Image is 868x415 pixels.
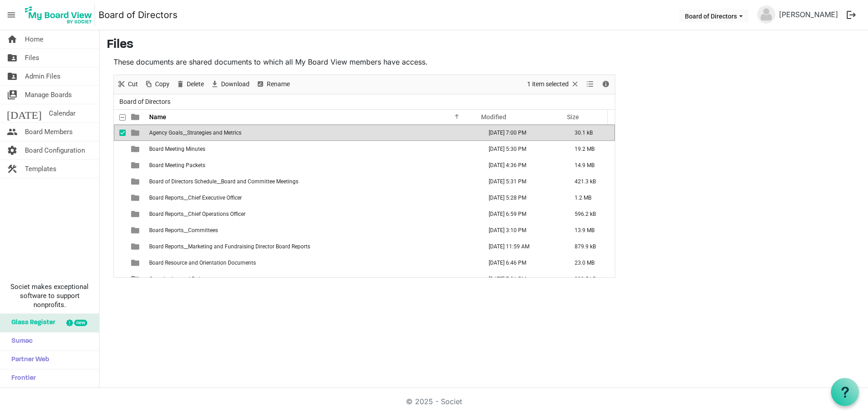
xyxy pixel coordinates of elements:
[565,238,615,255] td: 879.9 kB is template cell column header Size
[113,56,615,67] p: These documents are shared documents to which all My Board View members have access.
[479,125,565,141] td: April 23, 2025 7:00 PM column header Modified
[600,79,612,90] button: Details
[479,173,565,190] td: September 16, 2025 5:31 PM column header Modified
[146,222,479,238] td: Board Reports__Committees is template cell column header Name
[7,86,18,104] span: switch_account
[479,238,565,255] td: June 27, 2025 11:59 AM column header Modified
[146,206,479,222] td: Board Reports__Chief Operations Officer is template cell column header Name
[146,271,479,287] td: Constitution and By-Laws is template cell column header Name
[146,125,479,141] td: Agency Goals__Strategies and Metrics is template cell column header Name
[479,255,565,271] td: September 16, 2025 6:46 PM column header Modified
[7,351,49,369] span: Partner Web
[114,271,126,287] td: checkbox
[255,79,292,90] button: Rename
[149,146,205,152] span: Board Meeting Minutes
[7,123,18,141] span: people
[149,260,256,266] span: Board Resource and Orientation Documents
[141,75,173,94] div: Copy
[7,369,36,387] span: Frontier
[209,79,251,90] button: Download
[25,123,73,141] span: Board Members
[565,271,615,287] td: 380.5 kB is template cell column header Size
[25,67,61,85] span: Admin Files
[479,271,565,287] td: June 30, 2025 7:31 PM column header Modified
[565,141,615,157] td: 19.2 MB is template cell column header Size
[479,206,565,222] td: May 28, 2025 6:59 PM column header Modified
[22,4,99,26] a: My Board View Logo
[7,160,18,178] span: construction
[146,190,479,206] td: Board Reports__Chief Executive Officer is template cell column header Name
[114,75,141,94] div: Cut
[7,30,18,48] span: home
[7,67,18,85] span: folder_shared
[143,79,171,90] button: Copy
[146,157,479,173] td: Board Meeting Packets is template cell column header Name
[118,96,172,107] span: Board of Directors
[173,75,207,94] div: Delete
[479,222,565,238] td: September 17, 2025 3:10 PM column header Modified
[114,190,126,206] td: checkbox
[146,141,479,157] td: Board Meeting Minutes is template cell column header Name
[114,206,126,222] td: checkbox
[22,4,95,26] img: My Board View Logo
[565,173,615,190] td: 421.3 kB is template cell column header Size
[406,397,462,406] a: © 2025 - Societ
[107,37,861,53] h3: Files
[149,227,218,233] span: Board Reports__Committees
[114,157,126,173] td: checkbox
[7,332,33,350] span: Sumac
[598,75,613,94] div: Details
[479,157,565,173] td: August 22, 2025 4:36 PM column header Modified
[583,75,598,94] div: View
[679,9,749,22] button: Board of Directors dropdownbutton
[7,141,18,159] span: settings
[7,49,18,67] span: folder_shared
[126,190,146,206] td: is template cell column header type
[25,141,85,159] span: Board Configuration
[146,173,479,190] td: Board of Directors Schedule__Board and Committee Meetings is template cell column header Name
[585,79,595,90] button: View dropdownbutton
[126,125,146,141] td: is template cell column header type
[114,173,126,190] td: checkbox
[565,206,615,222] td: 596.2 kB is template cell column header Size
[154,79,170,90] span: Copy
[567,113,579,121] span: Size
[25,30,43,48] span: Home
[116,79,140,90] button: Cut
[479,141,565,157] td: September 16, 2025 5:30 PM column header Modified
[114,222,126,238] td: checkbox
[565,255,615,271] td: 23.0 MB is template cell column header Size
[4,282,95,309] span: Societ makes exceptional software to support nonprofits.
[126,238,146,255] td: is template cell column header type
[126,206,146,222] td: is template cell column header type
[149,276,212,282] span: Constitution and By-Laws
[526,79,581,90] button: Selection
[127,79,139,90] span: Cut
[565,125,615,141] td: 30.1 kB is template cell column header Size
[186,79,205,90] span: Delete
[25,160,57,178] span: Templates
[149,130,241,136] span: Agency Goals__Strategies and Metrics
[7,104,42,122] span: [DATE]
[126,255,146,271] td: is template cell column header type
[565,190,615,206] td: 1.2 MB is template cell column header Size
[126,271,146,287] td: is template cell column header type
[7,314,55,332] span: Glass Register
[114,141,126,157] td: checkbox
[146,255,479,271] td: Board Resource and Orientation Documents is template cell column header Name
[74,320,87,326] div: new
[25,49,39,67] span: Files
[775,5,842,23] a: [PERSON_NAME]
[565,222,615,238] td: 13.9 MB is template cell column header Size
[146,238,479,255] td: Board Reports__Marketing and Fundraising Director Board Reports is template cell column header Name
[526,79,570,90] span: 1 item selected
[114,125,126,141] td: checkbox
[220,79,250,90] span: Download
[25,86,72,104] span: Manage Boards
[253,75,293,94] div: Rename
[266,79,291,90] span: Rename
[114,238,126,255] td: checkbox
[207,75,253,94] div: Download
[149,243,310,250] span: Board Reports__Marketing and Fundraising Director Board Reports
[149,211,245,217] span: Board Reports__Chief Operations Officer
